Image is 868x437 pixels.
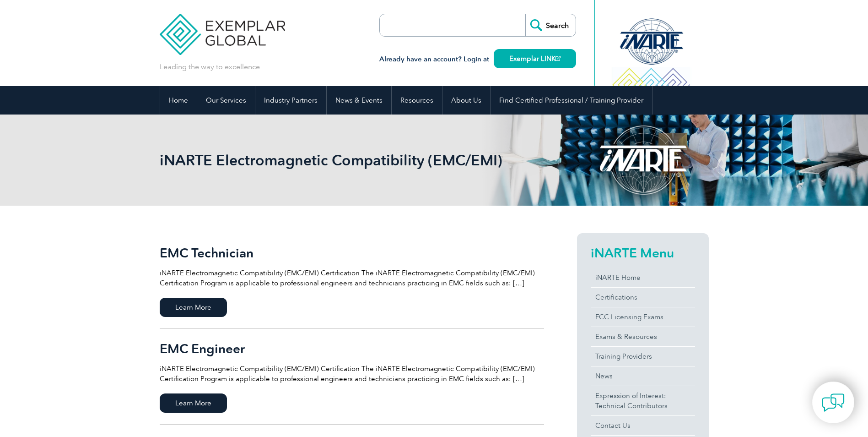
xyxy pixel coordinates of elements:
[491,86,652,115] a: Find Certified Professional / Training Provider
[160,151,511,169] h1: iNARTE Electromagnetic Compatibility (EMC/EMI)
[591,327,695,346] a: Exams & Resources
[591,416,695,435] a: Contact Us
[392,86,442,115] a: Resources
[160,233,544,329] a: EMC Technician iNARTE Electromagnetic Compatibility (EMC/EMI) Certification The iNARTE Electromag...
[255,86,326,115] a: Industry Partners
[379,54,576,65] h3: Already have an account? Login at
[160,329,544,425] a: EMC Engineer iNARTE Electromagnetic Compatibility (EMC/EMI) Certification The iNARTE Electromagne...
[591,307,695,327] a: FCC Licensing Exams
[591,347,695,366] a: Training Providers
[591,268,695,287] a: iNARTE Home
[160,268,544,288] p: iNARTE Electromagnetic Compatibility (EMC/EMI) Certification The iNARTE Electromagnetic Compatibi...
[160,62,260,72] p: Leading the way to excellence
[160,86,197,115] a: Home
[525,14,576,36] input: Search
[591,386,695,415] a: Expression of Interest:Technical Contributors
[494,49,576,68] a: Exemplar LINK
[160,341,544,356] h2: EMC Engineer
[160,393,227,413] span: Learn More
[160,246,544,260] h2: EMC Technician
[197,86,255,115] a: Our Services
[591,288,695,307] a: Certifications
[591,246,695,260] h2: iNARTE Menu
[160,364,544,384] p: iNARTE Electromagnetic Compatibility (EMC/EMI) Certification The iNARTE Electromagnetic Compatibi...
[822,391,845,414] img: contact-chat.png
[442,86,490,115] a: About Us
[327,86,391,115] a: News & Events
[555,56,561,61] img: open_square.png
[160,298,227,317] span: Learn More
[591,366,695,386] a: News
